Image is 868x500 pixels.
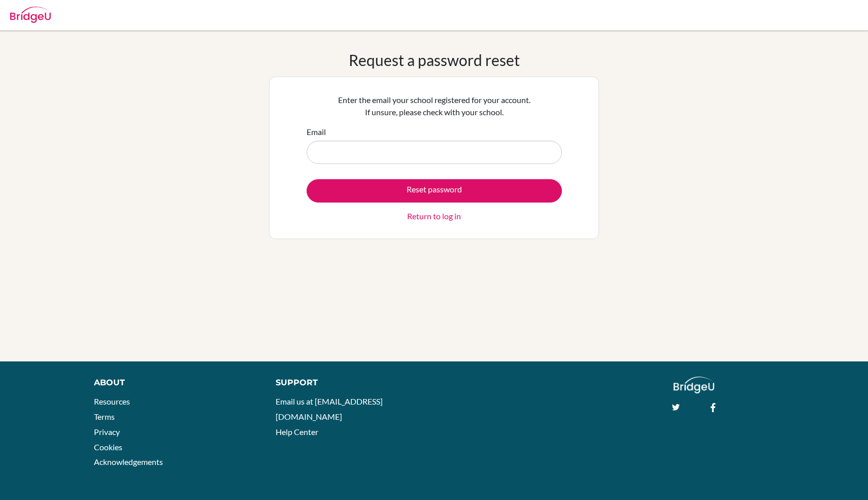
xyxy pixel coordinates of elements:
[94,427,120,437] a: Privacy
[94,396,130,406] a: Resources
[276,377,423,389] div: Support
[307,179,562,203] button: Reset password
[349,51,520,69] h1: Request a password reset
[10,7,51,23] img: Bridge-U
[307,126,326,138] label: Email
[276,396,383,421] a: Email us at [EMAIL_ADDRESS][DOMAIN_NAME]
[94,377,253,389] div: About
[674,377,715,393] img: logo_white@2x-f4f0deed5e89b7ecb1c2cc34c3e3d731f90f0f143d5ea2071677605dd97b5244.png
[276,427,318,437] a: Help Center
[94,457,163,466] a: Acknowledgements
[94,442,122,452] a: Cookies
[307,94,562,118] p: Enter the email your school registered for your account. If unsure, please check with your school.
[407,210,461,222] a: Return to log in
[94,412,115,421] a: Terms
